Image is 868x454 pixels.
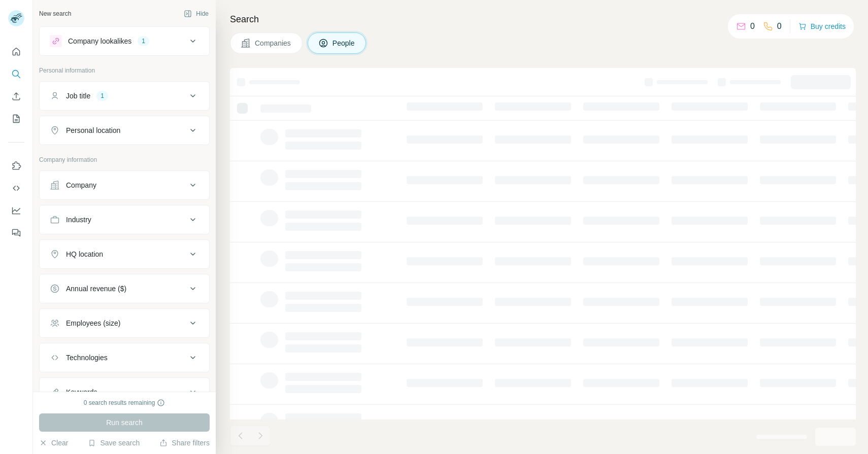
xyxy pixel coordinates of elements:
button: My lists [8,110,24,128]
button: Technologies [40,345,209,370]
div: 1 [138,37,149,46]
span: People [332,38,356,48]
div: New search [39,9,71,18]
button: Employees (size) [40,311,209,335]
button: Clear [39,438,68,448]
button: Feedback [8,224,24,242]
span: Companies [255,38,292,48]
p: 0 [750,20,755,32]
button: Dashboard [8,201,24,220]
button: Industry [40,207,209,232]
p: Personal information [39,66,210,75]
button: Company lookalikes1 [40,29,209,53]
h4: Search [230,12,856,26]
button: Share filters [159,438,210,448]
div: Keywords [66,387,97,397]
button: Job title1 [40,84,209,108]
button: HQ location [40,242,209,266]
button: Quick start [8,43,24,61]
div: Personal location [66,125,120,135]
button: Keywords [40,380,209,404]
div: Employees (size) [66,318,120,328]
div: 0 search results remaining [84,398,165,407]
button: Use Surfe API [8,179,24,197]
div: 1 [96,91,108,100]
div: Job title [66,91,90,101]
button: Buy credits [798,19,846,33]
button: Personal location [40,118,209,143]
button: Annual revenue ($) [40,276,209,301]
button: Search [8,65,24,83]
div: Company lookalikes [68,36,131,46]
div: Technologies [66,353,108,363]
div: Annual revenue ($) [66,284,126,294]
div: HQ location [66,249,103,259]
button: Company [40,173,209,197]
p: 0 [777,20,782,32]
p: Company information [39,155,210,164]
button: Use Surfe on LinkedIn [8,157,24,175]
button: Hide [177,6,216,21]
button: Save search [88,438,140,448]
button: Enrich CSV [8,87,24,106]
div: Company [66,180,96,190]
div: Industry [66,215,91,225]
